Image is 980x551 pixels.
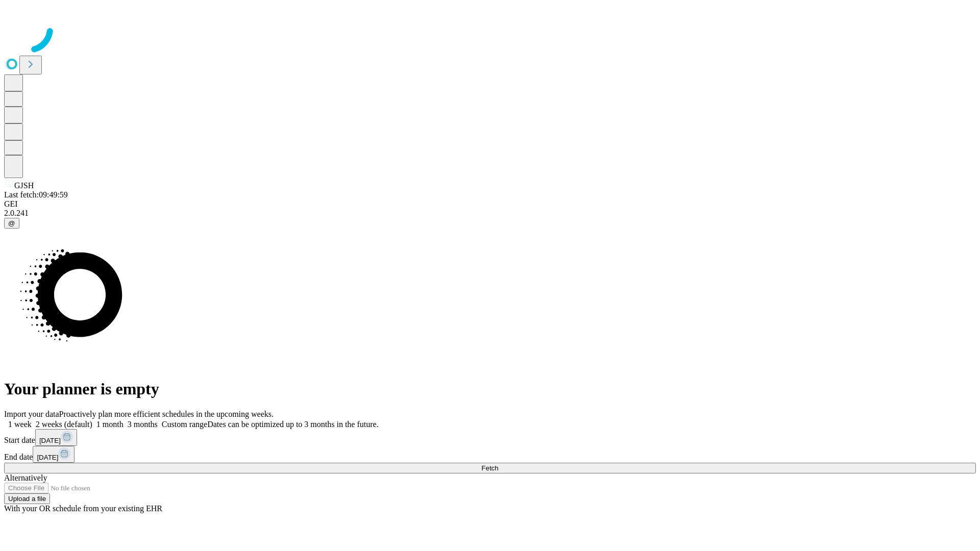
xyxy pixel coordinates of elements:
[39,437,61,444] span: [DATE]
[14,181,34,190] span: GJSH
[35,429,77,446] button: [DATE]
[36,420,92,429] span: 2 weeks (default)
[59,410,274,418] span: Proactively plan more efficient schedules in the upcoming weeks.
[8,219,15,227] span: @
[4,380,976,398] h1: Your planner is empty
[8,420,32,429] span: 1 week
[4,199,976,209] div: GEI
[207,420,378,429] span: Dates can be optimized up to 3 months in the future.
[33,446,75,463] button: [DATE]
[4,410,59,418] span: Import your data
[37,454,58,461] span: [DATE]
[4,446,976,463] div: End date
[4,429,976,446] div: Start date
[162,420,207,429] span: Custom range
[4,209,976,218] div: 2.0.241
[4,218,19,229] button: @
[4,493,50,504] button: Upload a file
[4,190,68,199] span: Last fetch: 09:49:59
[481,464,498,472] span: Fetch
[4,504,162,513] span: With your OR schedule from your existing EHR
[4,463,976,473] button: Fetch
[128,420,158,429] span: 3 months
[96,420,124,429] span: 1 month
[4,473,47,482] span: Alternatively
